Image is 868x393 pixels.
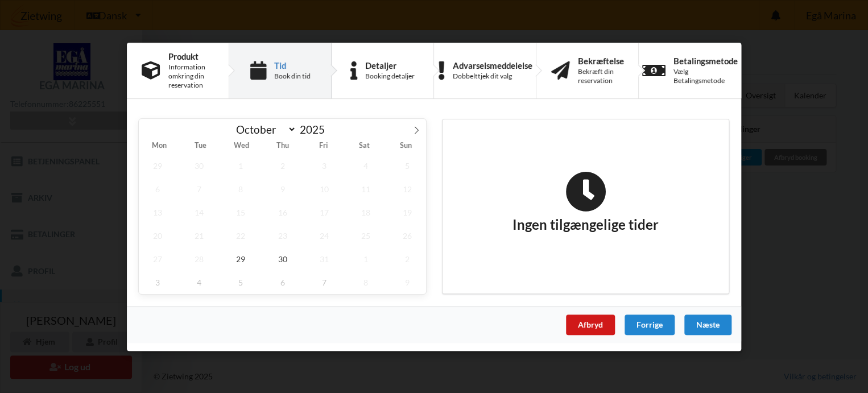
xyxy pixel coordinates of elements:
span: Mon [139,142,180,150]
span: October 25, 2025 [347,224,385,247]
span: Sat [344,142,385,150]
span: Thu [262,142,303,150]
span: October 23, 2025 [264,224,301,247]
div: Dobbelttjek dit valg [453,72,532,81]
span: November 3, 2025 [139,270,176,293]
span: October 2, 2025 [264,154,301,177]
span: November 1, 2025 [347,247,385,270]
span: October 14, 2025 [180,200,218,224]
span: September 29, 2025 [139,154,176,177]
select: Month [231,122,297,136]
span: October 18, 2025 [347,200,385,224]
span: October 5, 2025 [388,154,426,177]
span: November 5, 2025 [222,270,259,293]
span: October 7, 2025 [180,177,218,200]
span: October 4, 2025 [347,154,385,177]
span: October 20, 2025 [139,224,176,247]
span: October 27, 2025 [139,247,176,270]
div: Betalingsmetode [673,56,738,65]
span: November 2, 2025 [388,247,426,270]
span: October 24, 2025 [305,224,343,247]
span: October 6, 2025 [139,177,176,200]
span: October 8, 2025 [222,177,259,200]
div: Booking detaljer [365,72,415,81]
span: November 9, 2025 [388,270,426,293]
div: Tid [274,60,311,69]
span: Fri [303,142,344,150]
span: Wed [221,142,262,150]
div: Produkt [168,51,214,60]
span: October 13, 2025 [139,200,176,224]
span: October 22, 2025 [222,224,259,247]
span: October 11, 2025 [347,177,385,200]
h2: Ingen tilgængelige tider [512,171,659,233]
div: Afbryd [566,314,615,334]
span: October 16, 2025 [264,200,301,224]
span: October 29, 2025 [222,247,259,270]
span: Tue [180,142,221,150]
span: October 30, 2025 [264,247,301,270]
div: Bekræftelse [578,56,624,65]
span: November 7, 2025 [305,270,343,293]
div: Advarselsmeddelelse [453,60,532,69]
span: October 10, 2025 [305,177,343,200]
div: Vælg Betalingsmetode [673,67,738,85]
div: Bekræft din reservation [578,67,624,85]
div: Information omkring din reservation [168,63,214,90]
span: October 12, 2025 [388,177,426,200]
span: September 30, 2025 [180,154,218,177]
div: Detaljer [365,60,415,69]
div: Næste [684,314,731,334]
span: Sun [385,142,426,150]
span: November 4, 2025 [180,270,218,293]
div: Forrige [625,314,675,334]
span: October 28, 2025 [180,247,218,270]
span: November 8, 2025 [347,270,385,293]
div: Book din tid [274,72,311,81]
span: October 3, 2025 [305,154,343,177]
span: October 17, 2025 [305,200,343,224]
span: October 19, 2025 [388,200,426,224]
span: October 26, 2025 [388,224,426,247]
span: November 6, 2025 [264,270,301,293]
span: October 1, 2025 [222,154,259,177]
span: October 9, 2025 [264,177,301,200]
span: October 15, 2025 [222,200,259,224]
span: October 21, 2025 [180,224,218,247]
span: October 31, 2025 [305,247,343,270]
input: Year [296,123,334,136]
